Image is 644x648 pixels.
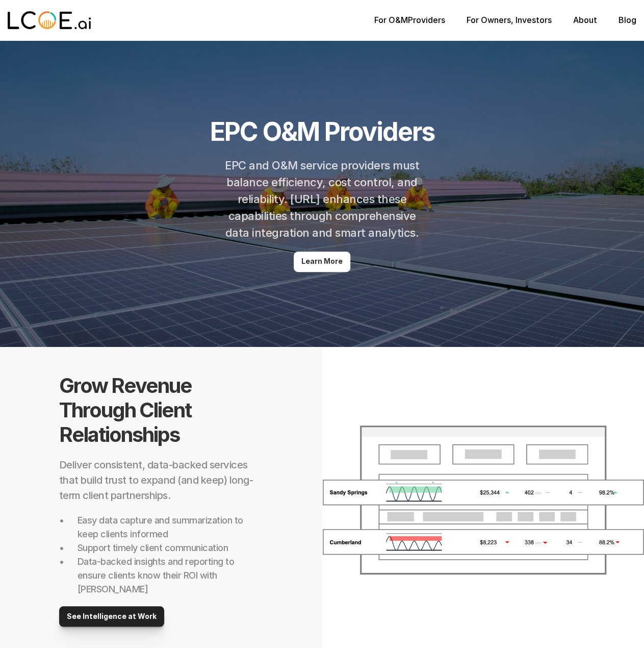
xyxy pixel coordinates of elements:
[294,252,350,272] a: Learn More
[467,15,552,25] p: , Investors
[223,157,422,241] h2: EPC and O&M service providers must balance efficiency, cost control, and reliability. [URL] enhan...
[59,606,164,627] a: See Intelligence at Work
[301,257,343,266] p: Learn More
[210,116,434,147] h1: EPC O&M Providers
[59,373,263,447] h1: Grow Revenue Through Client Relationships
[78,555,263,596] p: Data-backed insights and reporting to ensure clients know their ROI with [PERSON_NAME]
[593,599,644,648] iframe: Chat Widget
[67,612,157,621] p: See Intelligence at Work
[374,15,445,25] p: Providers
[374,15,408,25] a: For O&M
[78,513,263,541] h2: Easy data capture and summarization to keep clients informed
[78,541,263,555] p: Support timely client communication
[59,457,263,503] h2: Deliver consistent, data-backed services that build trust to expand (and keep) long-term client p...
[619,15,636,25] a: Blog
[573,15,597,25] a: About
[467,15,511,25] a: For Owners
